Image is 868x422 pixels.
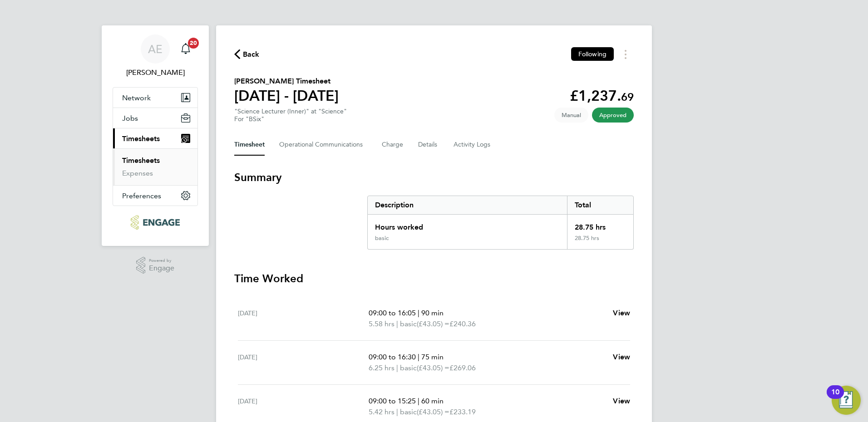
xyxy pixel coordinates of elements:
[417,319,449,328] span: (£43.05) =
[831,392,839,404] div: 10
[234,115,347,123] div: For "BSix"
[234,134,265,156] button: Timesheet
[567,196,633,214] div: Total
[567,235,633,249] div: 28.75 hrs
[454,134,492,156] button: Activity Logs
[567,215,633,235] div: 28.75 hrs
[400,319,417,329] span: basic
[578,50,607,58] span: Following
[113,108,197,128] button: Jobs
[113,34,198,78] a: AE[PERSON_NAME]
[369,309,416,317] span: 09:00 to 16:05
[149,265,174,272] span: Engage
[238,308,369,329] div: [DATE]
[418,134,439,156] button: Details
[554,108,588,123] span: This timesheet was manually created.
[234,170,634,185] h3: Summary
[122,93,151,102] span: Network
[613,309,630,317] span: View
[396,407,398,416] span: |
[113,186,197,206] button: Preferences
[234,76,339,87] h2: [PERSON_NAME] Timesheet
[396,319,398,328] span: |
[177,34,195,64] a: 20
[367,196,634,250] div: Summary
[102,25,209,246] nav: Main navigation
[421,309,444,317] span: 90 min
[243,49,260,60] span: Back
[122,134,160,143] span: Timesheets
[149,257,174,265] span: Powered by
[369,363,395,372] span: 6.25 hrs
[113,88,197,108] button: Network
[369,353,416,361] span: 09:00 to 16:30
[832,386,861,415] button: Open Resource Center, 10 new notifications
[613,352,630,363] a: View
[136,257,175,274] a: Powered byEngage
[122,191,161,200] span: Preferences
[592,108,634,123] span: This timesheet has been approved.
[188,38,199,49] span: 20
[421,397,444,405] span: 60 min
[571,47,614,61] button: Following
[234,87,339,105] h1: [DATE] - [DATE]
[570,87,634,104] app-decimal: £1,237.
[382,134,404,156] button: Charge
[113,67,198,78] span: Adedayo Elegbede
[238,396,369,417] div: [DATE]
[417,407,449,416] span: (£43.05) =
[122,169,153,177] a: Expenses
[234,49,260,60] button: Back
[122,156,160,165] a: Timesheets
[113,215,198,230] a: Go to home page
[400,407,417,417] span: basic
[113,128,197,148] button: Timesheets
[122,114,138,123] span: Jobs
[131,215,179,230] img: ncclondon-logo-retina.png
[449,363,476,372] span: £269.06
[238,352,369,373] div: [DATE]
[418,309,419,317] span: |
[617,47,634,61] button: Timesheets Menu
[368,215,567,235] div: Hours worked
[449,407,476,416] span: £233.19
[613,396,630,407] a: View
[368,196,567,214] div: Description
[369,319,395,328] span: 5.58 hrs
[113,148,197,185] div: Timesheets
[375,235,389,242] div: basic
[148,43,163,55] span: AE
[234,108,347,123] div: "Science Lecturer (Inner)" at "Science"
[396,363,398,372] span: |
[449,319,476,328] span: £240.36
[613,397,630,405] span: View
[279,134,367,156] button: Operational Communications
[400,363,417,373] span: basic
[613,308,630,319] a: View
[418,353,419,361] span: |
[417,363,449,372] span: (£43.05) =
[369,397,416,405] span: 09:00 to 15:25
[369,407,395,416] span: 5.42 hrs
[621,90,634,103] span: 69
[418,397,419,405] span: |
[234,271,634,286] h3: Time Worked
[421,353,444,361] span: 75 min
[613,353,630,361] span: View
